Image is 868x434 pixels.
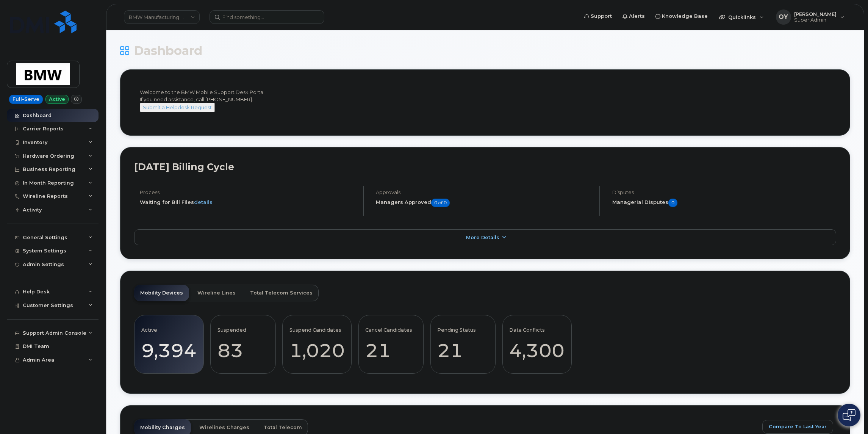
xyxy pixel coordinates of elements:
button: Submit a Helpdesk Request [140,103,215,112]
h4: Disputes [612,190,836,195]
h4: Process [140,190,357,195]
a: details [194,199,213,205]
span: Compare To Last Year [769,423,827,430]
a: Wireline Lines [191,285,242,301]
span: 0 of 0 [431,199,450,207]
button: Compare To Last Year [762,420,833,434]
h2: [DATE] Billing Cycle [134,161,836,172]
h5: Managers Approved [376,199,593,207]
img: Open chat [843,409,855,421]
h1: Dashboard [120,44,850,57]
a: Submit a Helpdesk Request [140,104,215,110]
a: Cancel Candidates 21 [365,320,416,370]
a: Active 9,394 [141,320,197,370]
a: Total Telecom Services [244,285,319,301]
span: More Details [466,235,499,240]
li: Waiting for Bill Files [140,199,357,206]
h5: Managerial Disputes [612,199,836,207]
a: Pending Status 21 [437,320,488,370]
span: 0 [668,199,677,207]
a: Suspend Candidates 1,020 [289,320,345,370]
a: Suspended 83 [217,320,269,370]
a: Data Conflicts 4,300 [509,320,565,370]
div: Welcome to the BMW Mobile Support Desk Portal If you need assistance, call [PHONE_NUMBER]. [140,89,830,119]
a: Mobility Devices [134,285,189,301]
h4: Approvals [376,190,593,195]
